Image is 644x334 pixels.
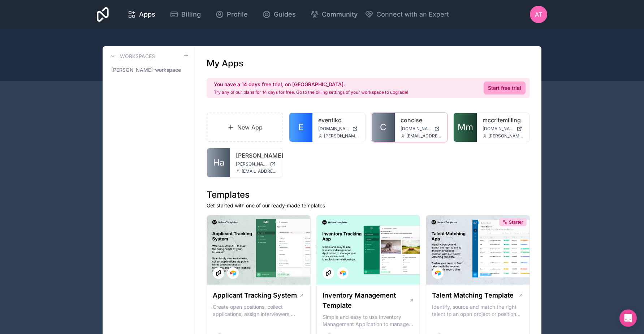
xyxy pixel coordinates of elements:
h1: Applicant Tracking System [213,290,297,300]
span: Ha [213,157,224,168]
a: [PERSON_NAME]-workspace [108,63,189,76]
h1: Talent Matching Template [432,290,514,300]
span: [PERSON_NAME][EMAIL_ADDRESS][DOMAIN_NAME] [488,133,524,139]
a: [DOMAIN_NAME] [401,126,442,132]
p: Simple and easy to use Inventory Management Application to manage your stock, orders and Manufact... [323,313,414,328]
span: [PERSON_NAME][EMAIL_ADDRESS][DOMAIN_NAME] [324,133,359,139]
span: [DOMAIN_NAME] [318,126,349,132]
a: Billing [164,6,207,22]
a: Start free trial [484,82,526,95]
a: eventiko [318,116,359,124]
span: E [298,122,303,133]
span: Apps [139,9,155,19]
span: Guides [274,9,296,19]
h1: My Apps [207,58,243,69]
span: [PERSON_NAME]-workspace [111,66,181,74]
span: AT [535,10,542,19]
span: Billing [181,9,201,19]
h1: Inventory Management Template [323,290,409,311]
a: Community [304,6,363,22]
span: Connect with an Expert [376,9,449,19]
a: Apps [122,6,161,22]
span: Community [322,9,358,19]
div: Open Intercom Messenger [619,309,637,327]
a: mccritemilling [483,116,524,124]
a: New App [207,113,283,142]
span: [PERSON_NAME][DOMAIN_NAME] [236,161,267,167]
span: [DOMAIN_NAME] [401,126,432,132]
span: Mm [458,122,473,133]
a: concise [401,116,442,124]
img: Airtable Logo [435,270,441,276]
a: Profile [209,6,254,22]
p: Get started with one of our ready-made templates [207,202,530,209]
h3: Workspaces [120,53,155,60]
span: [EMAIL_ADDRESS][DOMAIN_NAME] [406,133,442,139]
a: Mm [454,113,477,142]
a: Ha [207,148,230,177]
a: [DOMAIN_NAME] [318,126,359,132]
a: [DOMAIN_NAME] [483,126,524,132]
span: [DOMAIN_NAME] [483,126,514,132]
span: Profile [227,9,248,19]
img: Airtable Logo [340,270,346,276]
p: Try any of our plans for 14 days for free. Go to the billing settings of your workspace to upgrade! [214,89,408,95]
a: Guides [256,6,302,22]
span: C [380,122,386,133]
p: Create open positions, collect applications, assign interviewers, centralise candidate feedback a... [213,303,304,318]
p: Identify, source and match the right talent to an open project or position with our Talent Matchi... [432,303,524,318]
button: Connect with an Expert [365,9,449,19]
h1: Templates [207,189,530,201]
img: Airtable Logo [230,270,236,276]
h2: You have a 14 days free trial, on [GEOGRAPHIC_DATA]. [214,81,408,88]
a: Workspaces [108,52,155,61]
span: [EMAIL_ADDRESS][DOMAIN_NAME] [242,168,277,174]
a: [PERSON_NAME] [236,151,277,160]
span: Starter [509,219,523,225]
a: C [372,113,395,142]
a: E [289,113,312,142]
a: [PERSON_NAME][DOMAIN_NAME] [236,161,277,167]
